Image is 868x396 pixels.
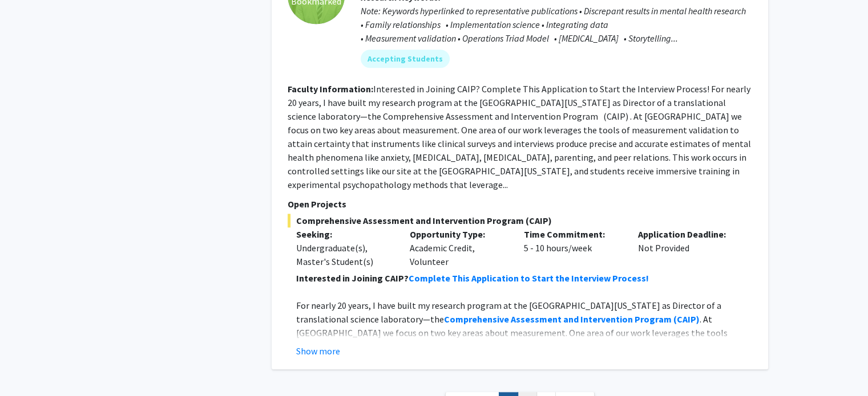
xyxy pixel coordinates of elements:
fg-read-more: Interested in Joining CAIP? Complete This Application to Start the Interview Process! For nearly ... [288,83,751,190]
p: Open Projects [288,197,752,211]
strong: (CAIP) [673,313,700,325]
iframe: Chat [9,345,49,387]
button: Show more [296,344,340,358]
strong: Comprehensive Assessment and Intervention Program [444,313,672,325]
div: Note: Keywords hyperlinked to representative publications • Discrepant results in mental health r... [361,4,752,45]
p: Opportunity Type: [410,227,507,241]
p: Time Commitment: [524,227,621,241]
a: Comprehensive Assessment and Intervention Program (CAIP) [444,313,700,325]
b: Faculty Information: [288,83,373,95]
p: Application Deadline: [638,227,735,241]
a: Complete This Application to Start the Interview Process! [409,272,649,284]
strong: Interested in Joining CAIP? [296,272,409,284]
div: Academic Credit, Volunteer [401,227,515,268]
span: Comprehensive Assessment and Intervention Program (CAIP) [288,214,752,227]
div: Undergraduate(s), Master's Student(s) [296,241,393,268]
div: Not Provided [629,227,744,268]
p: Seeking: [296,227,393,241]
mat-chip: Accepting Students [361,50,450,68]
div: 5 - 10 hours/week [515,227,629,268]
